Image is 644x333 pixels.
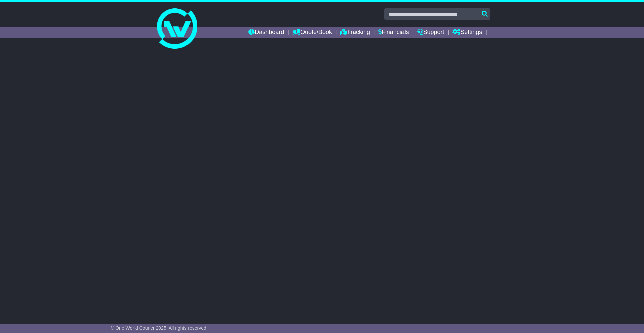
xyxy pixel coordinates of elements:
[111,325,208,331] span: © One World Courier 2025. All rights reserved.
[248,27,284,38] a: Dashboard
[417,27,444,38] a: Support
[292,27,332,38] a: Quote/Book
[378,27,409,38] a: Financials
[452,27,482,38] a: Settings
[340,27,370,38] a: Tracking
